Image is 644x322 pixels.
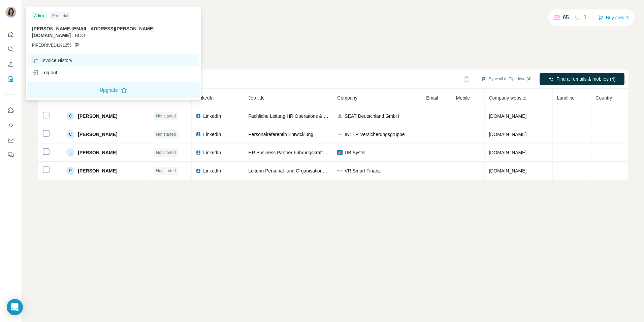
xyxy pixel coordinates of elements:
[203,113,221,119] span: LinkedIn
[66,95,86,101] span: 4 Profiles
[5,134,16,146] button: Dashboard
[248,95,264,101] span: Job title
[72,33,73,38] span: .
[156,150,176,156] span: Not started
[584,14,587,22] p: 1
[345,113,399,119] span: SEAT Deutschland GmbH
[32,42,71,48] span: PIPEDRIVE14191255
[345,131,405,138] span: INTER Versicherungsgruppe
[557,95,575,101] span: Landline
[32,57,72,64] div: Invoice History
[337,168,343,173] img: company-logo
[456,95,470,101] span: Mobile
[426,95,438,101] span: Email
[196,113,201,119] img: LinkedIn logo
[78,113,117,119] span: [PERSON_NAME]
[196,132,201,137] img: LinkedIn logo
[5,73,16,85] button: My lists
[27,82,200,98] button: Upgrade
[595,95,612,101] span: Country
[5,28,16,41] button: Quick start
[66,112,74,120] div: C
[489,132,526,137] span: [DOMAIN_NAME]
[66,167,74,175] div: P
[156,113,176,119] span: Not started
[196,150,201,155] img: LinkedIn logo
[248,150,383,155] span: HR Business Partner Führungskräftebetreuung und -entwicklung
[476,74,536,84] button: Sync all to Pipedrive (4)
[489,95,526,101] span: Company website
[7,299,23,315] div: Open Intercom Messenger
[203,167,221,174] span: LinkedIn
[75,33,85,38] span: BCO
[489,113,526,119] span: [DOMAIN_NAME]
[489,168,526,173] span: [DOMAIN_NAME]
[50,12,70,20] div: Free trial
[337,113,343,119] img: company-logo
[5,58,16,70] button: Enrich CSV
[556,76,616,82] span: Find all emails & mobiles (4)
[154,95,167,101] span: Status
[598,13,629,22] button: Buy credits
[540,73,624,85] button: Find all emails & mobiles (4)
[32,26,155,38] span: [PERSON_NAME][EMAIL_ADDRESS][PERSON_NAME][DOMAIN_NAME]
[78,131,117,138] span: [PERSON_NAME]
[248,132,313,137] span: Personalreferentin Entwicklung
[156,131,176,137] span: Not started
[337,95,357,101] span: Company
[156,168,176,174] span: Not started
[78,167,117,174] span: [PERSON_NAME]
[32,12,47,20] div: Admin
[66,130,74,138] div: C
[196,168,201,173] img: LinkedIn logo
[5,7,16,18] img: Avatar
[345,149,365,156] span: DB Systel
[563,14,569,22] p: 65
[66,149,74,157] div: L
[337,150,343,155] img: company-logo
[203,149,221,156] span: LinkedIn
[5,119,16,131] button: Use Surfe API
[248,113,367,119] span: Fachliche Leitung HR Operations & Personalentwicklung
[5,104,16,116] button: Use Surfe on LinkedIn
[32,69,57,76] div: Log out
[203,131,221,138] span: LinkedIn
[196,95,214,101] span: LinkedIn
[5,43,16,55] button: Search
[345,167,381,174] span: VR Smart Finanz
[78,149,117,156] span: [PERSON_NAME]
[248,168,349,173] span: Leiterin Personal- und Organisationsentwicklung
[489,150,526,155] span: [DOMAIN_NAME]
[337,132,343,137] img: company-logo
[5,149,16,161] button: Feedback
